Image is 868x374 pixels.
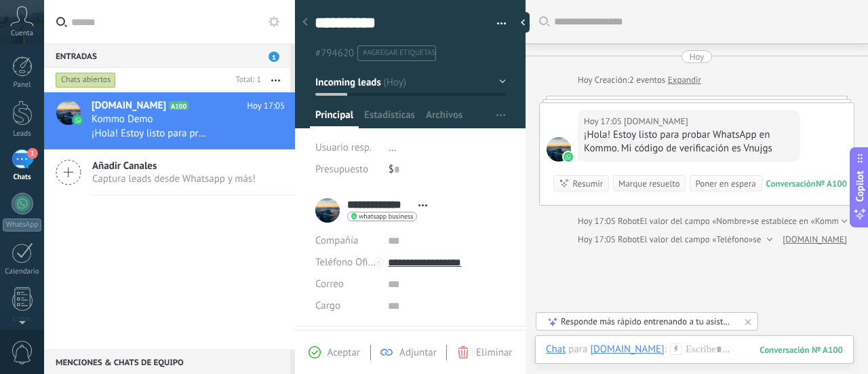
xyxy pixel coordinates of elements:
[766,178,816,189] div: Conversación
[315,301,340,311] span: Cargo
[853,170,867,202] span: Copilot
[359,213,413,220] span: whatsapp business
[169,101,189,110] span: A100
[578,73,595,87] div: Hoy
[389,159,506,181] div: $
[624,115,688,128] span: Tualbanil.com
[315,137,378,159] div: Usuario resp.
[328,346,360,359] span: Aceptar
[261,68,290,92] button: Más
[618,215,639,227] span: Robot
[561,316,734,327] div: Responde más rápido entrenando a tu asistente AI con tus fuentes de datos
[315,295,378,317] div: Cargo
[92,113,153,126] span: Kommo Demo
[816,178,847,189] div: № A100
[231,73,261,87] div: Total: 1
[315,109,353,128] span: Principal
[3,219,41,231] div: WhatsApp
[572,177,603,190] div: Resumir
[665,343,667,356] span: :
[44,43,290,68] div: Entradas
[3,81,42,90] div: Panel
[568,343,587,356] span: para
[56,72,116,88] div: Chats abiertos
[759,344,843,356] div: 100
[584,115,624,128] div: Hoy 17:05
[3,267,42,276] div: Calendario
[315,252,378,274] button: Teléfono Oficina
[315,278,344,291] span: Correo
[547,137,571,162] span: Tualbanil.com
[315,47,354,60] span: #794620
[668,73,701,87] a: Expandir
[92,99,166,113] span: [DOMAIN_NAME]
[73,115,83,125] img: icon
[315,159,378,181] div: Presupuesto
[578,73,701,87] div: Creación:
[363,48,435,58] span: #agregar etiquetas
[44,350,290,374] div: Menciones & Chats de equipo
[315,256,386,269] span: Teléfono Oficina
[11,29,33,38] span: Cuenta
[3,173,42,182] div: Chats
[476,346,512,359] span: Eliminar
[564,152,573,162] img: waba.svg
[315,163,368,176] span: Presupuesto
[44,92,295,149] a: avataricon[DOMAIN_NAME]A100Hoy 17:05Kommo Demo¡Hola! Estoy listo para probar WhatsApp en Kommo. M...
[640,233,753,246] span: El valor del campo «Teléfono»
[364,109,415,128] span: Estadísticas
[399,346,437,359] span: Adjuntar
[629,73,665,87] span: 2 eventos
[92,160,256,172] span: Añadir Canales
[578,214,618,228] div: Hoy 17:05
[3,130,42,138] div: Leads
[315,141,372,154] span: Usuario resp.
[584,128,794,155] div: ¡Hola! Estoy listo para probar WhatsApp en Kommo. Mi código de verificación es Vnujgs
[640,214,751,228] span: El valor del campo «Nombre»
[269,52,279,62] span: 1
[690,50,705,63] div: Hoy
[315,230,378,252] div: Compañía
[590,343,664,355] div: Tualbanil.com
[618,177,679,190] div: Marque resuelto
[92,172,256,185] span: Captura leads desde Whatsapp y más!
[27,148,38,159] span: 1
[516,12,530,33] div: Ocultar
[389,141,397,154] span: ...
[618,233,639,245] span: Robot
[247,99,285,113] span: Hoy 17:05
[578,233,618,246] div: Hoy 17:05
[426,109,462,128] span: Archivos
[315,274,344,295] button: Correo
[783,233,847,246] a: [DOMAIN_NAME]
[695,177,755,190] div: Poner en espera
[92,127,210,140] span: ¡Hola! Estoy listo para probar WhatsApp en Kommo. Mi código de verificación es Vnujgs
